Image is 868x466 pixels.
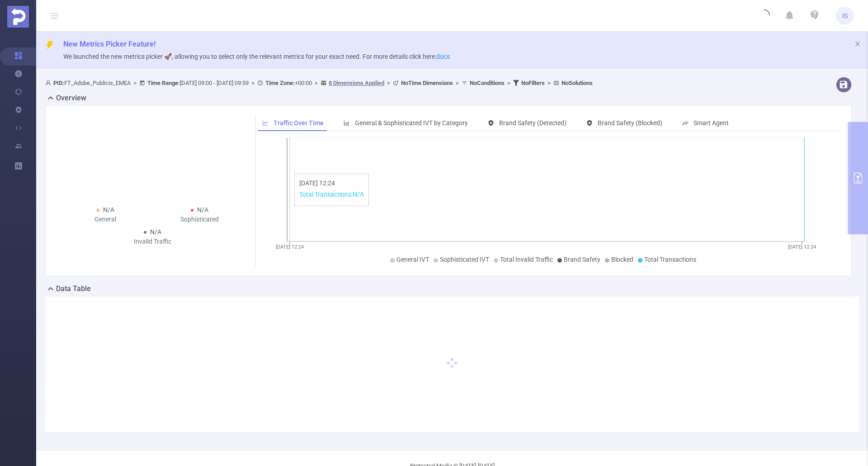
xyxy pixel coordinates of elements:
h2: Data Table [56,283,91,294]
span: New Metrics Picker Feature! [63,40,156,48]
span: We launched the new metrics picker 🚀, allowing you to select only the relevant metrics for your e... [63,53,450,60]
i: icon: close [854,41,861,47]
b: Time Range: [147,80,180,86]
tspan: [DATE] 12:24 [788,244,816,250]
div: Sophisticated [152,215,246,224]
b: Time Zone: [265,80,295,86]
span: > [505,80,513,86]
i: icon: user [45,80,53,86]
span: Traffic Over Time [274,119,324,127]
img: Protected Media [7,6,29,28]
span: IS [842,7,848,25]
span: Brand Safety [564,256,600,263]
span: > [249,80,257,86]
b: PID: [53,80,64,86]
a: docs [436,53,450,60]
u: 8 Dimensions Applied [329,80,384,86]
span: Sophisticated IVT [440,256,489,263]
i: icon: bar-chart [344,120,350,126]
span: > [384,80,393,86]
b: No Time Dimensions [401,80,453,86]
span: Smart Agent [693,119,729,127]
h2: Overview [56,93,86,104]
span: > [545,80,553,86]
i: icon: line-chart [262,120,269,126]
i: icon: loading [759,9,770,22]
span: > [453,80,462,86]
b: No Solutions [561,80,593,86]
span: N/A [197,206,208,213]
span: FT_Adobe_Publicis_EMEA [DATE] 09:00 - [DATE] 09:59 +00:00 [45,80,593,86]
span: Total Transactions [644,256,696,263]
tspan: [DATE] 12:24 [276,244,304,250]
span: N/A [150,228,161,235]
span: General & Sophisticated IVT by Category [355,119,468,127]
b: No Conditions [470,80,505,86]
button: icon: close [854,39,861,49]
span: > [131,80,139,86]
span: N/A [103,206,114,213]
div: Invalid Traffic [105,237,199,246]
span: General IVT [396,256,429,263]
span: Total Invalid Traffic [500,256,553,263]
span: Brand Safety (Detected) [499,119,566,127]
span: Brand Safety (Blocked) [598,119,662,127]
span: > [312,80,321,86]
b: No Filters [521,80,545,86]
i: icon: thunderbolt [45,41,54,50]
div: General [58,215,152,224]
span: Blocked [611,256,633,263]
